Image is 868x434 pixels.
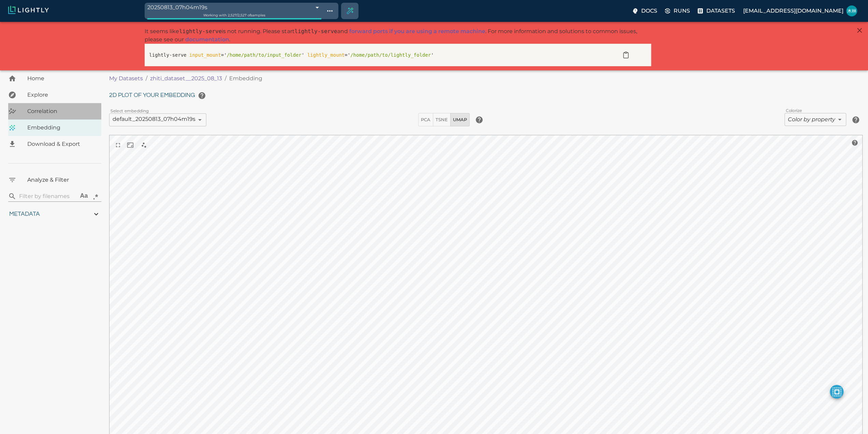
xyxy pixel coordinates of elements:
div: default_20250813_07h04m19s [109,113,206,126]
span: lightly_mount [307,52,345,58]
a: Explore [8,87,101,103]
a: forward ports if you are using a remote machine [349,28,485,34]
span: default_20250813_07h04m19s [113,116,195,123]
p: Datasets [706,7,735,15]
li: / [146,74,147,83]
button: Copy to clipboard [619,48,633,62]
a: Home [8,70,101,87]
button: help [849,113,863,127]
span: lightly-serve [179,28,222,34]
button: Aa [78,191,90,202]
div: Create selection [342,3,358,19]
p: It seems like is not running. Please start and . For more information and solutions to common iss... [145,27,651,44]
span: Home [27,74,96,83]
div: Aa [80,192,88,200]
button: help [195,89,209,102]
span: Embedding [27,124,96,132]
span: lightly-serve [294,28,337,34]
span: /home/path/to/input_folder [227,52,301,58]
span: Correlation [27,107,96,115]
span: input_mount [189,52,221,58]
button: TSNE [433,113,451,126]
button: Show tag tree [324,5,336,17]
label: Runs [663,5,693,17]
div: Metadata [8,207,101,221]
button: reset and recenter camera [124,139,136,151]
button: PCA [418,113,433,126]
span: PCA [421,116,430,124]
span: Download & Export [27,140,96,148]
li: / [225,74,226,83]
img: 祝木林 [846,5,857,16]
nav: breadcrumb [109,74,483,83]
button: make selected active [830,385,843,398]
h6: 2D plot of your embedding [109,89,863,102]
span: Working with 2,527 / 2,527 of samples [203,13,265,17]
span: Explore [27,91,96,99]
div: Color by property [784,113,846,126]
label: Colorize [786,108,802,113]
p: Docs [641,7,657,15]
span: TSNE [436,116,448,124]
span: Analyze & Filter [27,176,96,184]
a: My Datasets [109,74,143,83]
p: Runs [674,7,690,15]
div: 20250813_07h04m19s [147,3,321,12]
div: select nearest neighbors when clicking [136,138,151,153]
a: documentation [185,36,229,43]
img: Lightly [8,6,49,14]
p: [EMAIL_ADDRESS][DOMAIN_NAME] [743,7,843,15]
div: dimensionality reduction method [418,113,470,126]
i: Color by property [788,116,835,123]
label: [EMAIL_ADDRESS][DOMAIN_NAME]祝木林 [740,3,860,18]
nav: explore, analyze, sample, metadata, embedding, correlations label, download your dataset [8,70,101,152]
span: UMAP [453,116,467,124]
button: UMAP [450,113,470,126]
a: Correlation [8,103,101,120]
label: Docs [630,5,660,17]
p: lightly-serve =' ' =' ' [149,52,605,59]
a: Download & Export [8,136,101,152]
button: help [850,138,860,148]
a: zhiti_dataset__2025_08_13 [150,74,222,83]
p: Embedding [229,74,262,83]
button: help [472,113,486,127]
button: view in fullscreen [112,139,124,151]
label: Select embedding [111,108,149,114]
span: /home/path/to/lightly_folder [350,52,431,58]
label: Datasets [695,5,738,17]
a: Embedding [8,120,101,136]
span: Metadata [9,211,40,217]
input: search [19,191,75,202]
